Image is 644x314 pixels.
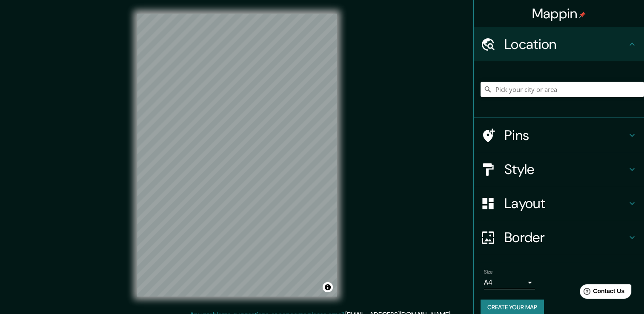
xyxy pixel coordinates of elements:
[474,27,644,61] div: Location
[474,186,644,220] div: Layout
[568,281,635,305] iframe: Help widget launcher
[137,14,337,297] canvas: Map
[484,276,535,289] div: A4
[532,5,586,22] h4: Mappin
[484,268,493,276] label: Size
[579,11,586,18] img: pin-icon.png
[474,118,644,152] div: Pins
[481,82,644,97] input: Pick your city or area
[504,161,627,178] h4: Style
[504,195,627,212] h4: Layout
[323,282,333,292] button: Toggle attribution
[474,220,644,254] div: Border
[474,152,644,186] div: Style
[504,36,627,53] h4: Location
[504,127,627,144] h4: Pins
[504,229,627,246] h4: Border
